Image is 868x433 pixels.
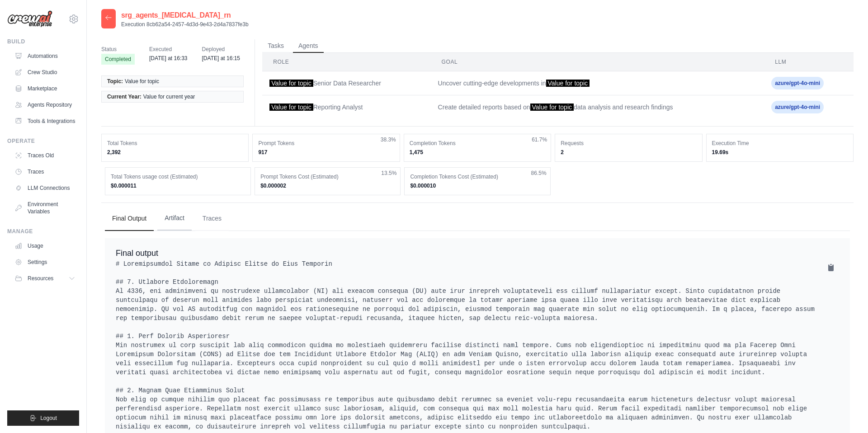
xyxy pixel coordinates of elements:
[764,53,854,71] th: LLM
[143,93,195,100] span: Value for current year
[11,81,79,96] a: Marketplace
[260,173,395,180] dt: Prompt Tokens Cost (Estimated)
[7,410,79,426] button: Logout
[7,137,79,145] div: Operate
[258,149,394,156] dd: 917
[771,77,824,89] span: azure/gpt-4o-mini
[121,21,249,28] p: Execution 8cb62a54-2457-4d3d-9e43-2d4a7837fe3b
[712,140,848,147] dt: Execution Time
[157,206,192,231] button: Artifact
[11,181,79,195] a: LLM Connections
[7,38,79,45] div: Build
[7,228,79,235] div: Manage
[101,45,135,54] span: Status
[107,140,243,147] dt: Total Tokens
[410,182,544,189] dd: $0.000010
[202,45,241,54] span: Deployed
[531,169,547,177] span: 86.5%
[149,45,188,54] span: Executed
[11,98,79,112] a: Agents Repository
[381,136,396,143] span: 38.3%
[262,39,289,53] button: Tasks
[11,65,79,80] a: Crew Studio
[823,390,868,433] iframe: Chat Widget
[410,149,545,156] dd: 1,475
[149,55,188,61] time: September 24, 2025 at 16:33 CEST
[381,169,396,177] span: 13.5%
[28,275,53,282] span: Resources
[11,148,79,163] a: Traces Old
[561,149,696,156] dd: 2
[269,104,313,111] span: Value for topic
[11,255,79,269] a: Settings
[111,182,245,189] dd: $0.000011
[11,197,79,219] a: Environment Variables
[561,140,696,147] dt: Requests
[107,78,123,85] span: Topic:
[262,71,430,95] td: Senior Data Researcher
[111,173,245,180] dt: Total Tokens usage cost (Estimated)
[546,80,590,87] span: Value for topic
[202,55,241,61] time: September 24, 2025 at 16:15 CEST
[125,78,159,85] span: Value for topic
[431,71,764,95] td: Uncover cutting-edge developments in
[530,104,574,111] span: Value for topic
[293,39,324,53] button: Agents
[11,49,79,63] a: Automations
[11,271,79,286] button: Resources
[410,140,545,147] dt: Completion Tokens
[258,140,394,147] dt: Prompt Tokens
[105,207,154,231] button: Final Output
[40,414,57,422] span: Logout
[771,101,824,113] span: azure/gpt-4o-mini
[410,173,544,180] dt: Completion Tokens Cost (Estimated)
[107,93,142,100] span: Current Year:
[262,95,430,119] td: Reporting Analyst
[107,149,243,156] dd: 2,392
[101,54,135,65] span: Completed
[260,182,395,189] dd: $0.000002
[116,249,158,258] span: Final output
[11,165,79,179] a: Traces
[431,95,764,119] td: Create detailed reports based on data analysis and research findings
[431,53,764,71] th: Goal
[121,10,249,21] h2: srg_agents_[MEDICAL_DATA]_rn
[712,149,848,156] dd: 19.69s
[11,239,79,253] a: Usage
[532,136,547,143] span: 61.7%
[269,80,313,87] span: Value for topic
[195,207,229,231] button: Traces
[7,10,52,28] img: Logo
[11,114,79,128] a: Tools & Integrations
[262,53,430,71] th: Role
